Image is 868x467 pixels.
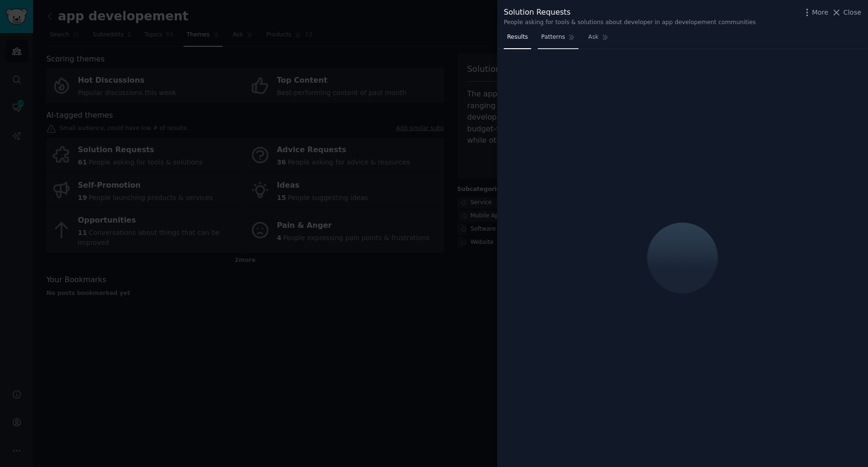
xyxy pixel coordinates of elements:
span: More [812,8,829,17]
span: Close [843,8,861,17]
div: Solution Requests [504,7,756,18]
span: Results [507,33,528,42]
button: Close [832,8,861,17]
a: Patterns [538,30,578,49]
button: More [802,8,829,17]
div: People asking for tools & solutions about developer in app developement communities [504,18,756,27]
a: Results [504,30,531,49]
span: Ask [588,33,599,42]
span: Patterns [541,33,565,42]
a: Ask [585,30,612,49]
